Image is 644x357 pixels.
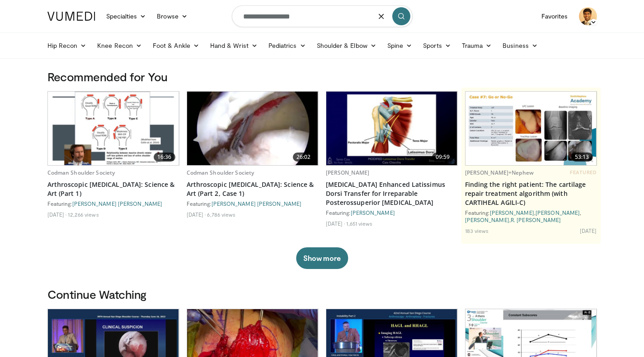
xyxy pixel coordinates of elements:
h3: Continue Watching [47,287,597,301]
a: Trauma [456,37,498,55]
a: [PERSON_NAME] [465,217,509,223]
img: 1eefbaa5-c0eb-42f4-becf-0e8d1b18aab8.620x360_q85_upscale.jpg [326,92,457,165]
div: Featuring: [326,209,458,216]
a: Finding the right patient: The cartilage repair treatment algorithm (with CARTIHEAL AGILI-C) [465,180,597,207]
a: Hand & Wrist [205,37,263,55]
a: Spine [382,37,418,55]
input: Search topics, interventions [232,5,413,27]
li: [DATE] [326,220,345,227]
a: [PERSON_NAME] [490,209,534,216]
a: Favorites [536,7,573,25]
li: [DATE] [580,227,597,234]
li: [DATE] [47,211,67,218]
div: Featuring: , , , [465,209,597,223]
h3: Recommended for You [47,70,597,84]
img: Avatar [579,7,597,25]
div: Featuring: [187,200,319,207]
span: 53:13 [571,153,593,162]
span: 09:59 [432,153,454,162]
img: 2894c166-06ea-43da-b75e-3312627dae3b.620x360_q85_upscale.jpg [465,92,597,165]
a: Sports [418,37,456,55]
span: 26:02 [293,153,315,162]
a: 53:13 [465,92,597,165]
a: [PERSON_NAME] [PERSON_NAME] [212,200,302,207]
li: 1,651 views [346,220,372,227]
a: Arthroscopic [MEDICAL_DATA]: Science & Art (Part 2, Case 1) [187,180,319,198]
img: VuMedi Logo [47,12,95,21]
a: Business [497,37,543,55]
span: 16:36 [154,153,175,162]
a: Arthroscopic [MEDICAL_DATA]: Science & Art (Part 1) [47,180,179,198]
li: 12,266 views [68,211,99,218]
a: Hip Recon [42,37,92,55]
a: [PERSON_NAME] [536,209,580,216]
a: 26:02 [187,92,318,165]
a: 09:59 [326,92,457,165]
a: [PERSON_NAME] [351,209,395,216]
a: 16:36 [48,92,179,165]
img: d89f0267-306c-4f6a-b37a-3c9fe0bc066b.620x360_q85_upscale.jpg [187,92,318,165]
a: Foot & Ankle [147,37,205,55]
a: Codman Shoulder Society [47,169,115,176]
a: [PERSON_NAME] [PERSON_NAME] [72,200,163,207]
li: [DATE] [187,211,206,218]
img: 83a4a6a0-2498-4462-a6c6-c2fb0fff2d55.620x360_q85_upscale.jpg [48,92,179,165]
span: FEATURED [570,169,597,176]
a: Knee Recon [92,37,147,55]
li: 183 views [465,227,489,234]
a: [PERSON_NAME]+Nephew [465,169,534,176]
a: Pediatrics [263,37,311,55]
a: R. [PERSON_NAME] [511,217,561,223]
div: Featuring: [47,200,179,207]
a: Codman Shoulder Society [187,169,254,176]
a: Specialties [101,7,152,25]
a: [PERSON_NAME] [326,169,370,176]
a: [MEDICAL_DATA] Enhanced Latissimus Dorsi Transfer for Irreparable Posterossuperior [MEDICAL_DATA] [326,180,458,207]
a: Shoulder & Elbow [311,37,382,55]
button: Show more [296,247,348,269]
a: Browse [151,7,193,25]
li: 6,786 views [207,211,235,218]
